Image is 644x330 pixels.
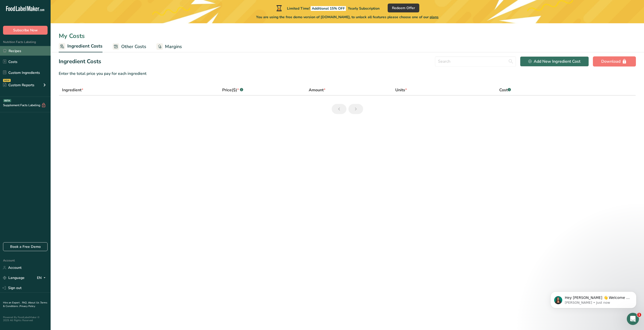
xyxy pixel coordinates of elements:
a: Ingredient Costs [59,40,102,53]
button: Download [593,56,636,67]
iframe: Intercom notifications message [543,281,644,316]
a: Other Costs [113,41,146,52]
button: Subscribe Now [3,26,48,35]
div: Enter the total price you pay for each ingredient [59,71,636,77]
div: Ingredient [62,87,83,93]
div: EN [37,275,48,281]
span: Margins [165,43,182,50]
span: plans [430,15,439,19]
div: Cost [499,87,511,93]
a: Language [3,273,25,282]
div: Price($) [222,87,243,93]
div: My Costs [51,31,644,40]
h2: Ingredient Costs [59,57,101,66]
input: Search [435,56,516,67]
iframe: Intercom live chat [627,313,639,325]
span: Ingredient Costs [67,43,102,50]
div: NEW [3,79,11,82]
div: Custom Reports [3,82,34,88]
a: About Us . [28,301,40,304]
span: You are using the free demo version of [DOMAIN_NAME], to unlock all features please choose one of... [256,14,439,20]
a: Book a Free Demo [3,242,48,251]
span: Redeem Offer [392,5,415,11]
div: Amount [309,87,325,93]
div: Add New Ingredient Cost [528,58,580,64]
span: Subscribe Now [13,28,38,33]
div: Limited Time! [275,5,380,11]
span: Other Costs [121,43,146,50]
div: Powered By FoodLabelMaker © 2025 All Rights Reserved [3,316,48,322]
span: Yearly Subscription [348,6,380,11]
a: Hire an Expert . [3,301,21,304]
span: 1 [637,313,641,317]
span: Additional 15% OFF [311,6,346,11]
a: Terms & Conditions . [3,301,47,308]
div: Units [395,87,407,93]
a: Next page [348,104,363,114]
a: FAQ . [22,301,28,304]
a: Privacy Policy [19,304,35,308]
button: Add New Ingredient Cost [520,56,589,67]
div: BETA [3,99,11,102]
a: Margins [156,41,182,52]
div: Download [601,58,628,64]
button: Redeem Offer [388,4,419,12]
a: Previous page [332,104,346,114]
